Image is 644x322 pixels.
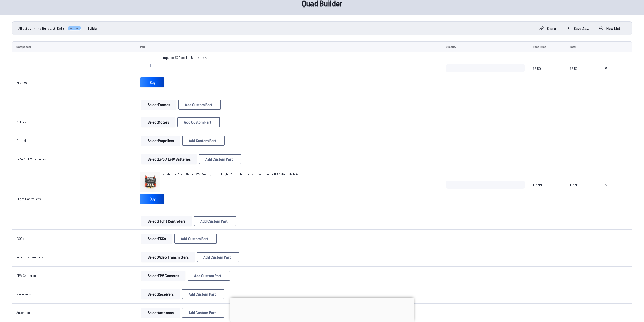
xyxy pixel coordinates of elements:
a: LiPo / LiHV Batteries [16,157,46,161]
span: Add Custom Part [200,219,228,223]
span: Add Custom Part [185,103,212,107]
td: Component [12,41,136,52]
td: Part [136,41,442,52]
a: FPV Cameras [16,273,36,278]
a: SelectFrames [140,100,177,110]
span: Add Custom Part [189,139,216,143]
a: Builder [88,26,98,31]
a: Receivers [16,292,31,296]
button: SelectAntennas [141,308,180,318]
span: 93.50 [570,64,591,88]
button: Add Custom Part [199,154,241,164]
button: Add Custom Part [194,216,236,226]
a: Video Transmitters [16,255,44,259]
span: Add Custom Part [184,120,211,124]
span: I [150,63,151,68]
a: Antennas [16,310,30,315]
span: Add Custom Part [181,237,208,241]
a: SelectVideo Transmitters [140,252,196,262]
a: SelectPropellers [140,136,181,146]
a: My Build List [DATE]Active [38,26,81,31]
iframe: Advertisement [230,298,414,321]
a: Motors [16,120,26,124]
button: Add Custom Part [197,252,239,262]
a: Buy [140,194,164,204]
button: SelectESCs [141,234,172,244]
a: Frames [16,80,28,84]
span: Add Custom Part [189,311,216,315]
button: SelectReceivers [141,289,180,299]
td: Total [566,41,595,52]
span: 93.50 [533,64,562,88]
button: Add Custom Part [177,117,220,127]
a: SelectFPV Cameras [140,271,186,281]
span: ImpulseRC Apex DC 5" Frame Kit [162,55,209,60]
a: Rush FPV Rush Blade F722 Analog 30x30 Flight Controller Stack - 60A Super 3-6S 32Bit 96kHz 4in1 ESC [162,172,308,177]
a: All builds [18,26,31,31]
a: SelectESCs [140,234,173,244]
a: SelectFlight Controllers [140,216,193,226]
span: Add Custom Part [194,274,221,278]
button: SelectFlight Controllers [141,216,192,226]
span: Add Custom Part [205,157,233,161]
button: SelectFrames [141,100,176,110]
a: SelectLiPo / LiHV Batteries [140,154,198,164]
button: Save as... [562,24,593,32]
button: SelectPropellers [141,136,180,146]
button: New List [595,24,625,32]
button: SelectMotors [141,117,175,127]
a: ESCs [16,236,24,241]
span: My Build List [DATE] [38,26,66,31]
span: Add Custom Part [189,292,216,296]
button: Add Custom Part [182,308,224,318]
a: ImpulseRC Apex DC 5" Frame Kit [162,55,209,60]
a: Flight Controllers [16,197,41,201]
a: Propellers [16,138,31,143]
a: SelectMotors [140,117,176,127]
img: image [140,172,160,192]
a: SelectReceivers [140,289,181,299]
button: SelectVideo Transmitters [141,252,195,262]
button: Add Custom Part [182,136,225,146]
span: 153.99 [533,181,562,205]
span: 153.99 [570,181,591,205]
a: SelectAntennas [140,308,181,318]
button: Add Custom Part [188,271,230,281]
span: Add Custom Part [203,255,231,259]
td: Base Price [529,41,566,52]
span: Active [68,26,81,31]
button: Add Custom Part [174,234,217,244]
td: Quantity [442,41,529,52]
a: Buy [140,77,164,87]
button: SelectLiPo / LiHV Batteries [141,154,197,164]
button: Add Custom Part [182,289,224,299]
button: SelectFPV Cameras [141,271,185,281]
button: Add Custom Part [178,100,221,110]
button: Share [535,24,560,32]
